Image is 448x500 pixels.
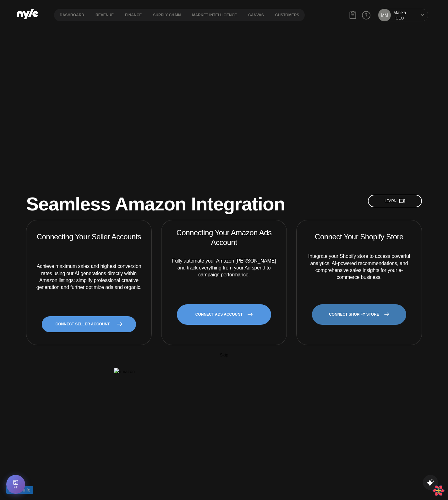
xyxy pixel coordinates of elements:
button: MM [378,9,391,21]
a: Dashboard [54,9,90,21]
a: CONNECT SELLER ACCOUNT [42,316,136,332]
p: Fully automate your Amazon [PERSON_NAME] and track everything from your Ad spend to campaign perf... [169,255,279,281]
a: Market Intelligence [186,9,243,21]
a: Customers [270,9,305,21]
div: Malika [393,9,406,16]
h2: Connecting Your Seller Accounts [37,228,141,245]
button: Debug Info [6,486,33,494]
p: Integrate your Shopify store to access powerful analytics, AI-powered recommendations, and compre... [304,253,414,281]
a: Supply chain [147,9,186,21]
h2: Connecting Your Amazon Ads Account [169,228,279,247]
img: amazon [114,368,334,375]
button: Learn [368,195,422,207]
span: Debug Info [9,486,30,493]
p: Learn [385,198,405,204]
p: Achieve maximum sales and highest conversion rates using our AI generations directly within Amazo... [34,253,144,301]
button: Skip [220,351,228,358]
h1: Seamless Amazon Integration [26,195,285,214]
button: Open Feature Toggle Debug Panel [6,475,25,494]
a: CONNECT ADS ACCOUNT [177,304,271,325]
div: CEO [393,16,406,21]
a: Canvas [243,9,270,21]
button: Revenue [90,13,119,17]
span: FT [14,486,18,489]
button: Open React Query Devtools [432,484,445,497]
a: CONNECT SHOPIFY STORE [312,304,406,325]
button: MalikaCEO [393,9,406,21]
h2: Connect Your Shopify Store [315,228,403,245]
a: finance [119,9,147,21]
